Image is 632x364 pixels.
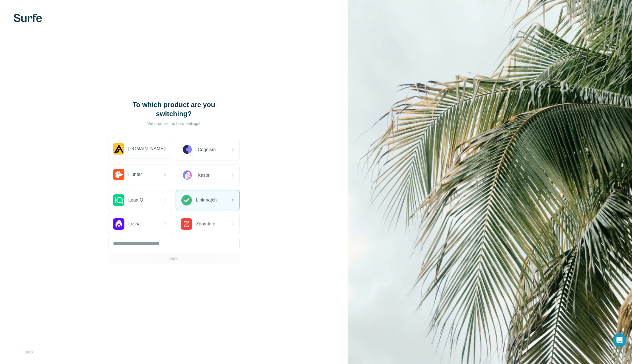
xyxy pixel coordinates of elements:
[128,197,143,203] span: LeadIQ
[128,171,142,178] span: Hunter
[196,221,216,227] span: ZoomInfo
[113,143,124,155] img: Apollo.io Logo
[14,14,42,22] img: Surfe's logo
[198,172,210,179] span: Kaspr
[181,194,192,206] img: Linkmatch Logo
[196,197,217,203] span: Linkmatch
[198,146,216,153] span: Cognism
[181,143,194,156] img: Cognism Logo
[14,347,37,357] button: Back
[128,221,141,227] span: Lusha
[181,218,192,230] img: ZoomInfo Logo
[181,169,194,182] img: Kaspr Logo
[128,145,165,152] span: [DOMAIN_NAME]
[613,333,626,347] div: Open Intercom Messenger
[113,194,124,206] img: LeadIQ Logo
[113,169,124,180] img: Hunter.io Logo
[113,218,124,230] img: Lusha Logo
[117,100,231,118] h1: To which product are you switching?
[117,121,231,126] p: We promise, no hard feelings!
